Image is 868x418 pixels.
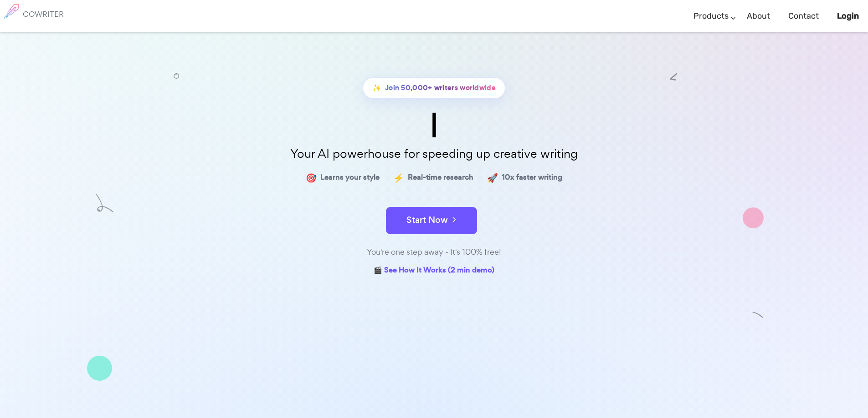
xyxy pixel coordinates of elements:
[385,81,496,95] span: Join 50,000+ writers worldwide
[96,195,113,213] img: shape
[837,3,859,30] a: Login
[788,3,819,30] a: Contact
[374,264,494,278] a: 🎬 See How It Works (2 min demo)
[372,81,381,95] span: ✨
[87,356,112,381] img: shape
[743,207,764,228] img: shape
[206,144,662,164] p: Your AI powerhouse for speeding up creative writing
[386,207,477,234] button: Start Now
[487,171,498,184] span: 🚀
[747,3,770,30] a: About
[670,72,677,80] img: shape
[837,11,859,21] b: Login
[23,10,64,18] h6: COWRITER
[752,310,764,322] img: shape
[502,171,562,184] span: 10x faster writing
[320,171,380,184] span: Learns your style
[393,171,404,184] span: ⚡
[206,246,662,259] div: You're one step away - It's 100% free!
[408,171,473,184] span: Real-time research
[174,72,179,78] img: shape
[306,171,317,184] span: 🎯
[693,3,729,30] a: Products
